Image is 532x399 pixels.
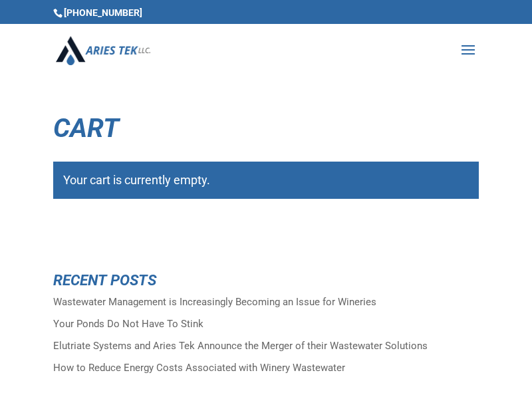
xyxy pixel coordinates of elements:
[53,223,170,256] a: Return to shop
[53,115,479,148] h1: Cart
[53,273,479,295] h4: Recent Posts
[53,296,376,308] a: Wastewater Management is Increasingly Becoming an Issue for Wineries
[53,340,428,352] a: Elutriate Systems and Aries Tek Announce the Merger of their Wastewater Solutions
[53,362,345,374] a: How to Reduce Energy Costs Associated with Winery Wastewater
[53,318,203,330] a: Your Ponds Do Not Have To Stink
[56,36,150,65] img: Aries Tek
[53,162,479,199] div: Your cart is currently empty.
[53,7,142,18] span: [PHONE_NUMBER]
